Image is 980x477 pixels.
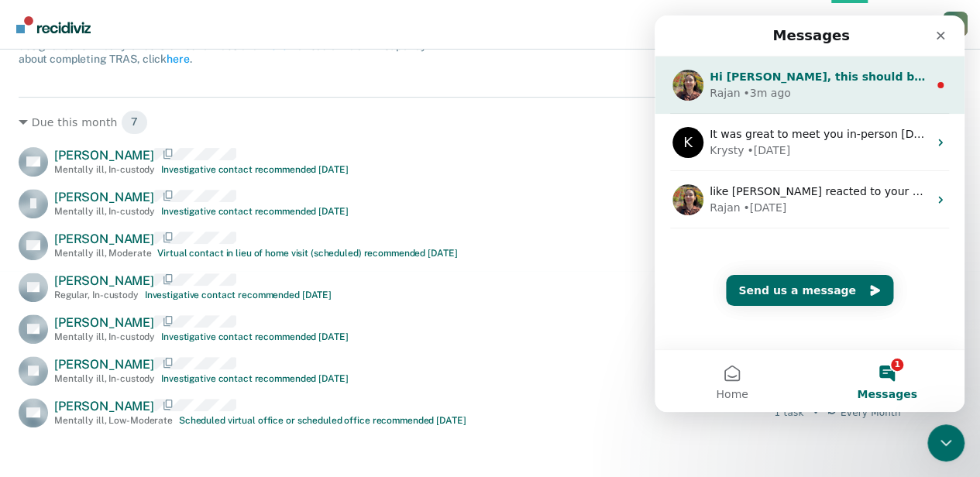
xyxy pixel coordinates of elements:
[202,373,262,384] span: Messages
[54,357,154,372] span: [PERSON_NAME]
[54,315,154,330] span: [PERSON_NAME]
[54,399,154,414] span: [PERSON_NAME]
[55,70,85,86] div: Rajan
[55,170,310,182] span: like [PERSON_NAME] reacted to your message:
[54,248,151,259] div: Mentally ill , Moderate
[943,12,968,36] button: Profile dropdown button
[54,148,154,163] span: [PERSON_NAME]
[19,110,901,135] div: Due this month 7
[54,273,154,288] span: [PERSON_NAME]
[55,55,383,67] span: Hi [PERSON_NAME], this should be fixed now. thanks!
[774,406,803,420] div: 1 task
[54,415,173,426] div: Mentally ill , Low-Moderate
[54,190,154,204] span: [PERSON_NAME]
[145,290,332,300] div: Investigative contact recommended [DATE]
[54,232,154,246] span: [PERSON_NAME]
[943,12,968,36] div: R F
[71,259,239,290] button: Send us a message
[92,127,136,143] div: • [DATE]
[54,164,155,175] div: Mentally ill , In-custody
[841,406,901,420] span: Every Month
[161,331,348,342] div: Investigative contact recommended [DATE]
[161,373,348,384] div: Investigative contact recommended [DATE]
[264,39,287,52] a: here
[54,373,155,384] div: Mentally ill , In-custody
[167,53,189,65] a: here
[927,424,965,462] iframe: Intercom live chat
[161,206,348,217] div: Investigative contact recommended [DATE]
[55,184,85,201] div: Rajan
[155,335,310,396] button: Messages
[88,184,132,201] div: • [DATE]
[16,16,91,33] img: Recidiviz
[88,70,136,86] div: • 3m ago
[19,1,427,65] span: The clients listed below have upcoming requirements due this month that have not yet been complet...
[161,164,348,175] div: Investigative contact recommended [DATE]
[61,373,93,384] span: Home
[54,206,155,217] div: Mentally ill , In-custody
[655,15,965,412] iframe: Intercom live chat
[813,406,818,420] div: •
[54,290,139,300] div: Regular , In-custody
[157,248,457,259] div: Virtual contact in lieu of home visit (scheduled) recommended [DATE]
[18,112,49,142] div: Profile image for Krysty
[18,169,49,200] img: Profile image for Rajan
[54,331,155,342] div: Mentally ill , In-custody
[121,110,148,135] span: 7
[179,415,466,426] div: Scheduled virtual office or scheduled office recommended [DATE]
[55,127,89,143] div: Krysty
